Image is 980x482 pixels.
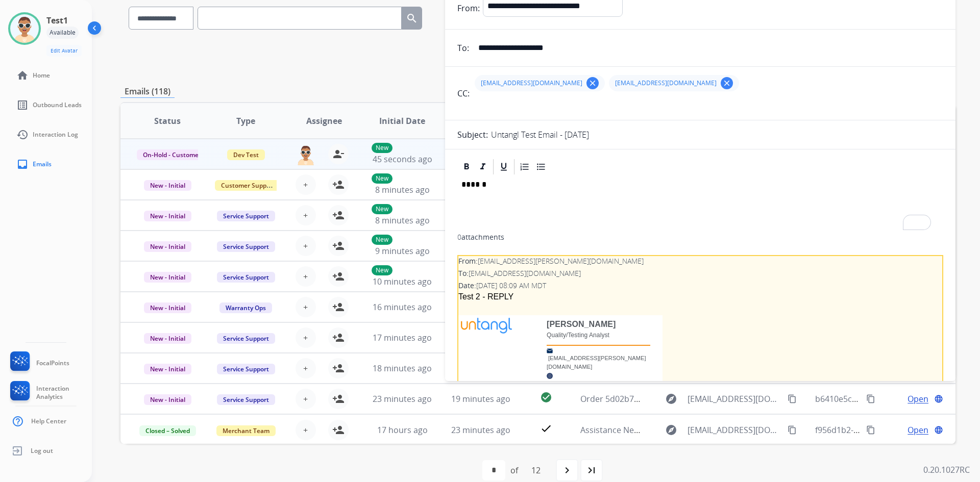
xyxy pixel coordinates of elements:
mat-icon: content_copy [788,394,797,403]
button: + [296,389,316,409]
a: [DOMAIN_NAME] [548,380,594,386]
span: Service Support [217,272,275,283]
div: Date: [458,281,942,291]
img: Untangl Logo [461,318,512,333]
div: attachments [457,232,504,242]
div: 12 [523,460,549,480]
h3: Test1 [46,14,68,27]
span: On-Hold - Customer [137,149,207,160]
mat-icon: explore [665,424,677,436]
mat-icon: person_remove [332,148,345,160]
mat-icon: last_page [585,464,598,476]
img: avatar [10,14,39,43]
div: To: [458,268,942,278]
mat-icon: clear [722,79,731,88]
span: Warranty Ops [219,302,272,313]
span: [EMAIL_ADDRESS][DOMAIN_NAME] [469,268,581,278]
mat-icon: clear [588,79,597,88]
span: Emails [33,160,52,168]
button: Edit Avatar [46,45,82,57]
mat-icon: person_add [332,209,345,221]
button: + [296,236,316,256]
mat-icon: list_alt [16,99,29,111]
span: f956d1b2-c725-490d-b259-09fe18bf679f [815,424,966,436]
span: New - Initial [144,272,191,283]
span: New - Initial [144,302,191,313]
p: New [372,143,393,153]
p: New [372,235,393,245]
mat-icon: person_add [332,424,345,436]
span: 17 minutes ago [373,332,432,343]
mat-icon: navigate_next [561,464,573,476]
mat-icon: check [540,422,552,435]
p: New [372,265,393,275]
div: Test 2 - REPLY [458,291,942,303]
button: + [296,358,316,378]
span: Service Support [217,333,275,344]
span: Service Support [217,211,275,221]
button: + [296,420,316,440]
mat-icon: person_add [332,301,345,313]
div: Bold [459,159,474,174]
span: Log out [31,447,53,455]
span: Type [236,115,255,127]
span: 16 minutes ago [373,301,432,313]
p: Emails (118) [120,85,175,98]
span: [EMAIL_ADDRESS][DOMAIN_NAME] [688,393,782,405]
span: [PERSON_NAME] [547,320,616,328]
a: [EMAIL_ADDRESS][PERSON_NAME][DOMAIN_NAME] [547,355,646,370]
span: Merchant Team [216,425,276,436]
mat-icon: person_add [332,179,345,191]
span: New - Initial [144,180,191,191]
mat-icon: content_copy [788,425,797,435]
mat-icon: content_copy [866,394,875,403]
span: 18 minutes ago [373,363,432,374]
mat-icon: history [16,129,29,141]
img: Website Icon [547,373,553,379]
span: New - Initial [144,364,191,374]
mat-icon: explore [665,393,677,405]
span: New - Initial [144,241,191,252]
span: + [303,332,308,344]
span: Service Support [217,241,275,252]
span: New - Initial [144,211,191,221]
span: b6410e5c-4daf-4da2-97c9-abc4f530bd32 [815,393,970,404]
span: Open [908,393,928,405]
img: Email Icon [547,348,553,354]
span: + [303,240,308,252]
mat-icon: check_circle [540,391,552,403]
div: Underline [496,159,511,174]
span: 0 [457,232,461,242]
a: FocalPoints [8,351,69,375]
span: Order 5d02b735-7bcb-4376-92cc-ebb3043a703e [580,393,764,404]
span: Outbound Leads [33,101,82,109]
span: Status [154,115,181,127]
span: 9 minutes ago [375,245,430,257]
span: + [303,209,308,221]
button: + [296,297,316,317]
div: Available [46,27,79,39]
button: + [296,266,316,287]
div: Ordered List [517,159,532,174]
button: + [296,174,316,195]
mat-icon: home [16,69,29,82]
span: Home [33,71,50,80]
span: Initial Date [379,115,425,127]
span: Interaction Log [33,131,78,139]
span: Closed – Solved [139,425,196,436]
span: 19 minutes ago [451,393,510,404]
span: Service Support [217,364,275,374]
span: Help Center [31,417,66,425]
p: Untangl Test Email - [DATE] [491,129,589,141]
span: + [303,362,308,374]
mat-icon: inbox [16,158,29,170]
p: Subject: [457,129,488,141]
span: Service Support [217,394,275,405]
mat-icon: search [406,12,418,24]
span: + [303,393,308,405]
button: + [296,205,316,225]
span: 8 minutes ago [375,215,430,226]
p: New [372,173,393,184]
button: + [296,327,316,348]
span: 45 seconds ago [373,154,432,165]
